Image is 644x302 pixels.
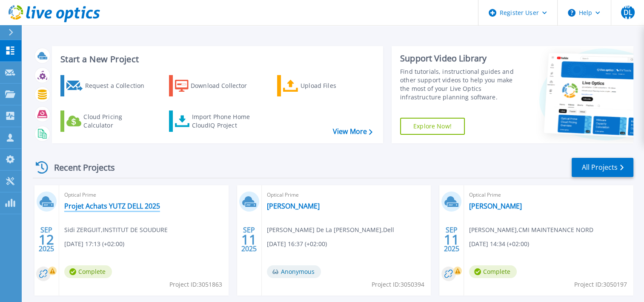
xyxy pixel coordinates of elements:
a: Projet Achats YUTZ DELL 2025 [64,202,160,210]
span: 12 [39,236,54,243]
span: [PERSON_NAME] De La [PERSON_NAME] , Dell [267,225,394,235]
div: SEP 2025 [38,224,54,255]
span: Optical Prime [267,190,426,200]
a: View More [333,128,372,136]
span: Complete [469,265,517,278]
span: Complete [64,265,112,278]
span: Project ID: 3050394 [372,280,424,289]
a: Cloud Pricing Calculator [60,110,155,132]
div: Recent Projects [33,157,126,178]
span: Optical Prime [469,190,628,200]
div: Download Collector [191,77,259,94]
span: [DATE] 14:34 (+02:00) [469,239,529,249]
span: Sidi ZERGUIT , INSTITUT DE SOUDURE [64,225,168,235]
div: Import Phone Home CloudIQ Project [192,113,258,130]
span: 11 [444,236,459,243]
div: Cloud Pricing Calculator [83,113,152,130]
a: [PERSON_NAME] [267,202,320,210]
h3: Start a New Project [60,55,372,64]
div: SEP 2025 [444,224,460,255]
a: [PERSON_NAME] [469,202,522,210]
span: 11 [241,236,257,243]
a: Request a Collection [60,75,155,96]
span: Anonymous [267,265,321,278]
span: MADLM [621,2,635,23]
a: Upload Files [277,75,372,96]
a: All Projects [572,158,633,177]
span: [PERSON_NAME] , CMI MAINTENANCE NORD [469,225,593,235]
div: Support Video Library [400,53,521,64]
a: Download Collector [169,75,264,96]
div: SEP 2025 [241,224,257,255]
span: Project ID: 3050197 [574,280,627,289]
span: Optical Prime [64,190,223,200]
div: Request a Collection [85,77,153,94]
div: Upload Files [301,77,369,94]
span: [DATE] 16:37 (+02:00) [267,239,327,249]
span: [DATE] 17:13 (+02:00) [64,239,124,249]
a: Explore Now! [400,118,465,135]
span: Project ID: 3051863 [169,280,222,289]
div: Find tutorials, instructional guides and other support videos to help you make the most of your L... [400,67,521,102]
